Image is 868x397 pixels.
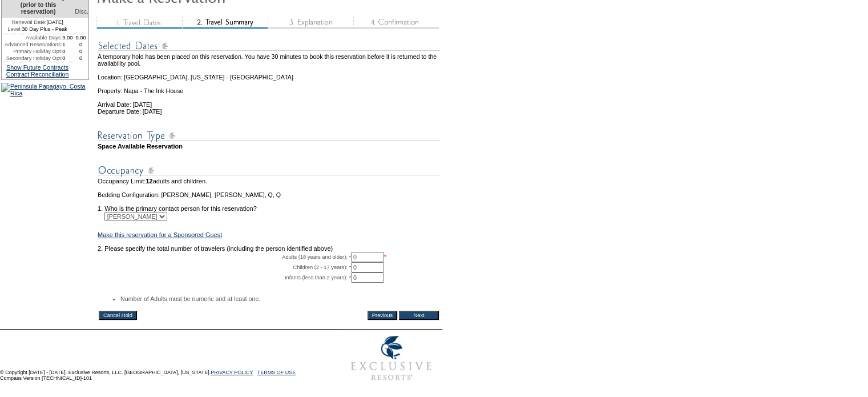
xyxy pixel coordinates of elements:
[96,17,182,29] img: step1_state3.gif
[7,26,22,33] span: Level:
[2,18,73,26] td: [DATE]
[98,94,440,108] td: Arrival Date: [DATE]
[75,8,88,15] span: Disc.
[6,64,68,71] a: Show Future Contracts
[98,163,440,178] img: subTtlOccupancy.gif
[2,26,73,34] td: 30 Day Plus - Peak
[353,17,439,29] img: step4_state1.gif
[2,34,62,41] td: Available Days:
[98,178,440,185] td: Occupancy Limit: adults and children.
[11,19,46,26] span: Renewal Date:
[2,41,62,48] td: Advanced Reservations:
[146,178,152,185] span: 12
[268,17,353,29] img: step3_state1.gif
[98,81,440,94] td: Property: Napa - The Ink House
[98,231,222,238] a: Make this reservation for a Sponsored Guest
[98,143,440,150] td: Space Available Reservation
[62,41,73,48] td: 1
[98,252,351,262] td: Adults (18 years and older): *
[6,71,69,78] a: Contract Reconciliation
[368,311,397,320] input: Previous
[98,108,440,115] td: Departure Date: [DATE]
[73,48,88,55] td: 0
[211,370,253,375] a: PRIVACY POLICY
[1,83,89,97] img: Peninsula Papagayo, Costa Rica
[98,198,440,212] td: 1. Who is the primary contact person for this reservation?
[98,53,440,67] td: A temporary hold has been placed on this reservation. You have 30 minutes to book this reservatio...
[98,39,440,53] img: subTtlSelectedDates.gif
[2,55,62,62] td: Secondary Holiday Opt:
[73,55,88,62] td: 0
[98,129,440,143] img: subTtlResType.gif
[257,370,296,375] a: TERMS OF USE
[62,55,73,62] td: 0
[98,67,440,81] td: Location: [GEOGRAPHIC_DATA], [US_STATE] - [GEOGRAPHIC_DATA]
[98,191,440,198] td: Bedding Configuration: [PERSON_NAME], [PERSON_NAME], Q, Q
[73,34,88,41] td: 0.00
[120,295,440,302] li: Number of Adults must be numeric and at least one.
[73,41,88,48] td: 0
[98,272,351,283] td: Infants (less than 2 years): *
[340,330,442,387] img: Exclusive Resorts
[2,48,62,55] td: Primary Holiday Opt:
[399,311,439,320] input: Next
[98,245,440,252] td: 2. Please specify the total number of travelers (including the person identified above)
[62,48,73,55] td: 0
[182,17,268,29] img: step2_state2.gif
[99,311,137,320] input: Cancel Hold
[98,262,351,272] td: Children (2 - 17 years): *
[62,34,73,41] td: 9.00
